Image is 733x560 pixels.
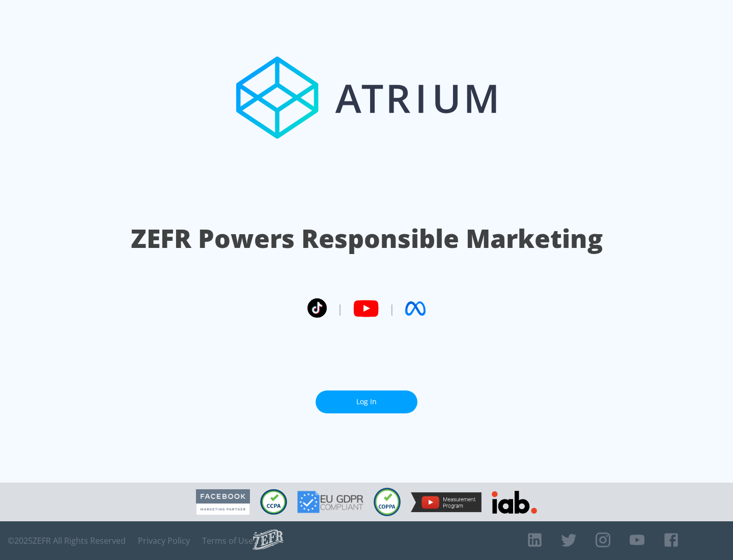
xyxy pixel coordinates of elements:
span: | [337,301,343,316]
a: Privacy Policy [138,536,190,546]
img: CCPA Compliant [260,489,287,515]
img: COPPA Compliant [374,488,401,516]
img: IAB [492,491,537,514]
h1: ZEFR Powers Responsible Marketing [131,221,603,256]
span: © 2025 ZEFR All Rights Reserved [8,536,126,546]
a: Terms of Use [202,536,253,546]
img: Facebook Marketing Partner [196,489,250,515]
span: | [389,301,395,316]
img: GDPR Compliant [297,491,363,513]
a: Log In [316,390,417,413]
img: YouTube Measurement Program [411,492,482,512]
